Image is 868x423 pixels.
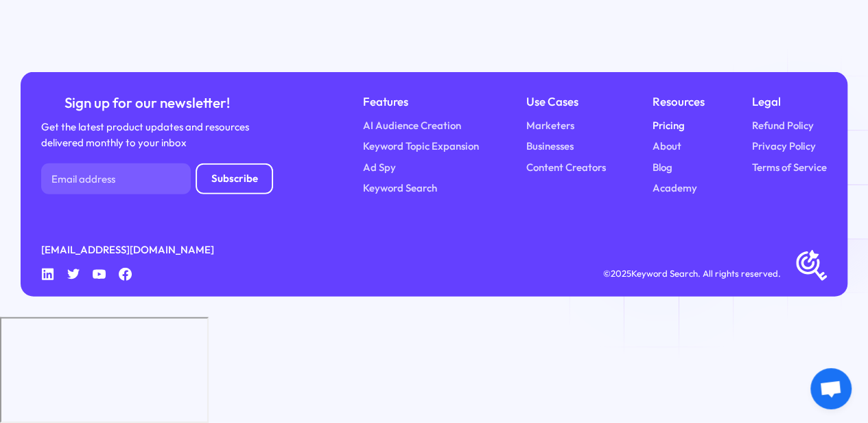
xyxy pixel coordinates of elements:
input: Email address [41,163,191,194]
div: Legal [752,93,827,111]
a: Marketers [526,118,574,134]
a: Open chat [810,368,852,409]
a: Refund Policy [752,118,814,134]
div: Sign up for our newsletter! [41,93,253,112]
a: AI Audience Creation [363,118,461,134]
div: Resources [653,93,705,111]
div: Use Cases [526,93,605,111]
span: 2025 [610,268,631,279]
input: Subscribe [196,163,273,194]
a: Keyword Topic Expansion [363,139,479,155]
div: Features [363,93,479,111]
a: Content Creators [526,160,605,176]
a: Privacy Policy [752,139,816,155]
a: Academy [653,181,697,196]
div: © Keyword Search. All rights reserved. [602,266,780,281]
form: Newsletter Form [41,163,273,194]
a: Pricing [653,118,685,134]
a: Blog [653,160,672,176]
a: Keyword Search [363,181,437,196]
a: Terms of Service [752,160,827,176]
a: [EMAIL_ADDRESS][DOMAIN_NAME] [41,242,214,258]
a: Ad Spy [363,160,396,176]
div: Get the latest product updates and resources delivered monthly to your inbox [41,119,253,150]
a: About [653,139,681,155]
a: Businesses [526,139,573,155]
